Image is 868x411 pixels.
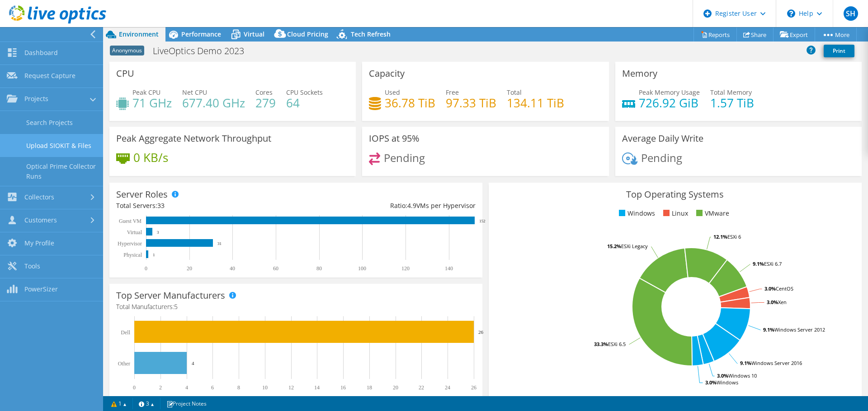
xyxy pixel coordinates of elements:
[639,98,700,108] h4: 726.92 GiB
[713,233,727,240] tspan: 12.1%
[105,398,133,409] a: 1
[110,46,144,55] span: Anonymous
[286,88,323,97] span: CPU Sockets
[778,299,787,305] tspan: Xen
[181,30,221,38] span: Performance
[608,341,626,347] tspan: ESXi 6.5
[384,150,425,165] span: Pending
[710,88,752,97] span: Total Memory
[751,360,802,366] tspan: Windows Server 2016
[507,88,522,97] span: Total
[736,28,774,42] a: Share
[116,189,168,199] h3: Server Roles
[192,360,194,366] text: 4
[594,341,608,347] tspan: 33.3%
[639,88,700,97] span: Peak Memory Usage
[815,28,857,42] a: More
[445,384,450,391] text: 24
[118,360,130,367] text: Other
[622,134,703,143] h3: Average Daily Write
[119,30,159,38] span: Environment
[116,134,271,143] h3: Peak Aggregate Network Throughput
[153,253,155,257] text: 1
[351,30,391,38] span: Tech Refresh
[123,252,142,258] text: Physical
[187,265,192,272] text: 20
[445,265,453,272] text: 140
[340,384,346,391] text: 16
[174,302,178,311] span: 5
[157,201,165,210] span: 33
[296,201,475,211] div: Ratio: VMs per Hypervisor
[717,379,738,386] tspan: Windows
[694,208,729,218] li: VMware
[607,243,621,249] tspan: 15.2%
[121,329,130,336] text: Dell
[116,69,134,79] h3: CPU
[728,372,757,379] tspan: Windows 10
[824,45,854,57] a: Print
[621,243,648,249] tspan: ESXi Legacy
[753,260,764,267] tspan: 9.1%
[185,384,188,391] text: 4
[273,265,278,272] text: 60
[159,384,162,391] text: 2
[182,98,245,108] h4: 677.40 GHz
[314,384,320,391] text: 14
[132,398,160,409] a: 3
[145,265,147,272] text: 0
[764,285,776,292] tspan: 3.0%
[693,28,737,42] a: Reports
[385,98,435,108] h4: 36.78 TiB
[262,384,268,391] text: 10
[495,189,855,199] h3: Top Operating Systems
[133,152,168,162] h4: 0 KB/s
[116,291,225,300] h3: Top Server Manufacturers
[507,98,564,108] h4: 134.11 TiB
[446,88,459,97] span: Free
[369,134,420,143] h3: IOPS at 95%
[407,201,416,210] span: 4.9
[182,88,207,97] span: Net CPU
[118,240,142,247] text: Hypervisor
[367,384,372,391] text: 18
[116,201,296,211] div: Total Servers:
[133,384,136,391] text: 0
[119,218,142,224] text: Guest VM
[419,384,424,391] text: 22
[774,326,825,333] tspan: Windows Server 2012
[316,265,322,272] text: 80
[776,285,793,292] tspan: CentOS
[255,98,276,108] h4: 279
[230,265,235,272] text: 40
[217,241,222,246] text: 31
[393,384,398,391] text: 20
[116,302,476,312] h4: Total Manufacturers:
[385,88,400,97] span: Used
[369,69,405,79] h3: Capacity
[255,88,273,97] span: Cores
[710,98,754,108] h4: 1.57 TiB
[237,384,240,391] text: 8
[763,326,774,333] tspan: 9.1%
[764,260,782,267] tspan: ESXi 6.7
[287,30,328,38] span: Cloud Pricing
[727,233,741,240] tspan: ESXi 6
[358,265,366,272] text: 100
[844,6,858,21] span: SH
[773,28,815,42] a: Export
[617,208,655,218] li: Windows
[661,208,688,218] li: Linux
[479,219,486,223] text: 152
[446,98,496,108] h4: 97.33 TiB
[787,9,795,18] svg: \n
[641,150,682,165] span: Pending
[132,88,160,97] span: Peak CPU
[211,384,214,391] text: 6
[767,299,778,305] tspan: 3.0%
[471,384,476,391] text: 26
[132,98,172,108] h4: 71 GHz
[286,98,323,108] h4: 64
[244,30,264,38] span: Virtual
[160,398,213,409] a: Project Notes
